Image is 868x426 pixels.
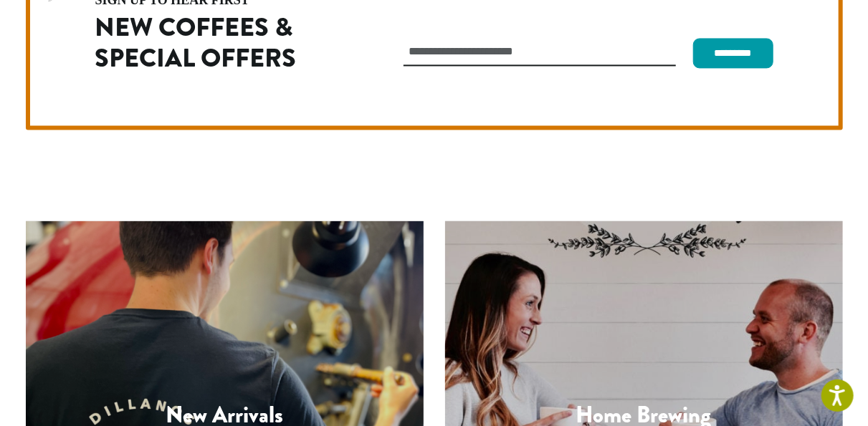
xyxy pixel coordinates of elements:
[95,12,342,74] h2: New Coffees & Special Offers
